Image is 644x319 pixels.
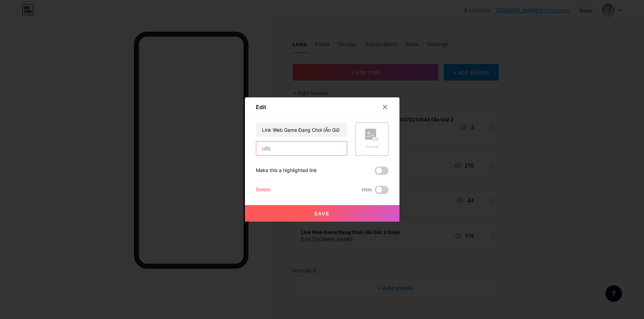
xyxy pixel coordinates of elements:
[256,141,347,155] input: URL
[314,211,330,216] span: Save
[256,167,317,175] div: Make this a highlighted link
[245,205,399,222] button: Save
[256,186,270,194] div: Delete
[256,123,347,137] input: Title
[362,186,372,194] span: Hide
[256,103,266,111] div: Edit
[365,144,379,149] div: Picture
